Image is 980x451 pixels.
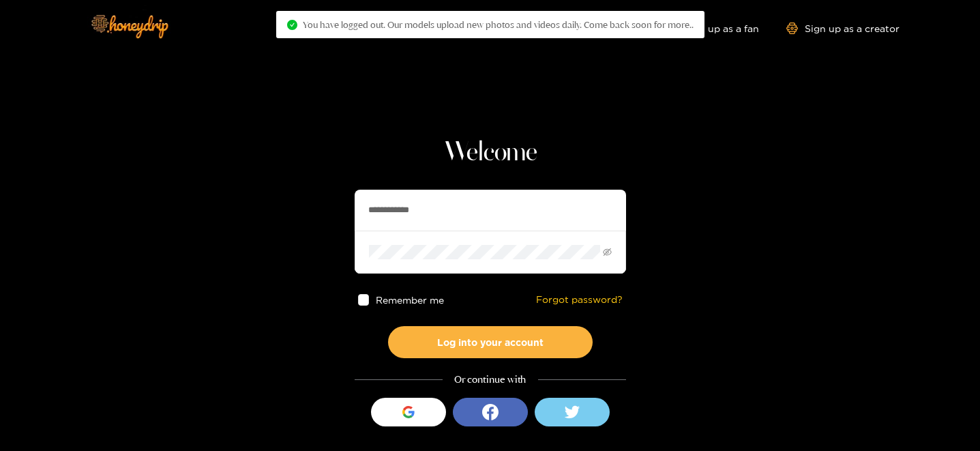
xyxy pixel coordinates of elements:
[355,372,626,388] div: Or continue with
[376,295,444,305] span: Remember me
[355,136,626,169] h1: Welcome
[666,23,759,34] a: Sign up as a fan
[536,294,623,306] a: Forgot password?
[388,326,593,358] button: Log into your account
[786,23,900,34] a: Sign up as a creator
[287,20,297,30] span: check-circle
[603,248,612,257] span: eye-invisible
[303,19,694,30] span: You have logged out. Our models upload new photos and videos daily. Come back soon for more..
